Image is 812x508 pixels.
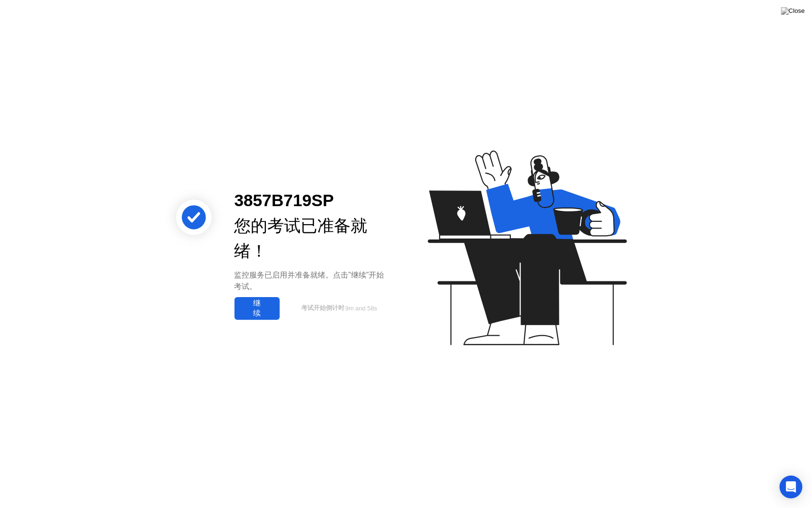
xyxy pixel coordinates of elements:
button: 继续 [235,297,280,320]
div: 继续 [237,299,277,319]
div: 监控服务已启用并准备就绪。点击”继续”开始考试。 [235,269,391,292]
div: Open Intercom Messenger [780,476,802,498]
button: 考试开始倒计时9m and 58s [284,299,391,318]
img: Close [781,7,805,15]
div: 3857B719SP [235,188,391,213]
div: 您的考试已准备就绪！ [235,213,391,264]
span: 9m and 58s [345,305,377,312]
